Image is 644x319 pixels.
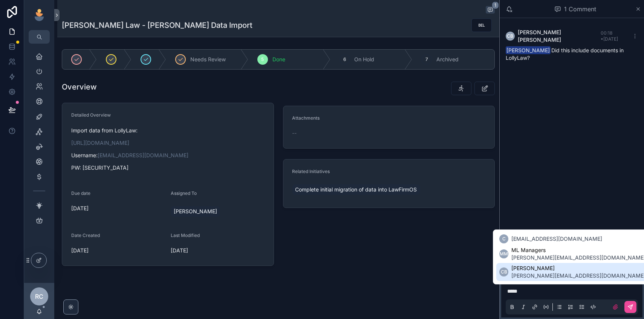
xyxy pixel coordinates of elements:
a: Complete initial migration of data into LawFirmOS [292,184,420,195]
span: Last Modified [171,232,200,238]
span: Date Created [71,232,100,238]
span: Due date [71,190,90,196]
span: [PERSON_NAME] [PERSON_NAME] [518,29,601,44]
span: 1 [492,2,499,9]
span: 5 [261,56,264,62]
span: CB [507,33,514,39]
span: [PERSON_NAME] [174,208,217,215]
span: Needs Review [190,56,226,63]
span: c [502,236,506,242]
span: Done [272,56,285,63]
span: Detailed Overview [71,112,111,118]
p: [DATE] [71,247,89,254]
span: -- [292,129,297,137]
span: CB [501,269,507,275]
a: [URL][DOMAIN_NAME] [71,140,129,146]
a: [EMAIL_ADDRESS][DOMAIN_NAME] [98,152,188,158]
span: Did this include documents in LollyLaw? [506,47,624,61]
span: 00:18 • [DATE] [601,30,618,42]
span: [PERSON_NAME] [506,46,551,54]
span: Attachments [292,115,320,121]
span: 7 [425,56,428,62]
span: Related Initiatives [292,169,330,174]
span: Assigned To [171,190,197,196]
p: Username: [71,151,265,159]
h1: Overview [62,82,97,92]
a: [PERSON_NAME] [171,206,220,217]
p: Import data from LollyLaw: [71,126,265,134]
span: MM [500,251,508,257]
span: RC [35,292,43,301]
span: Complete initial migration of data into LawFirmOS [295,186,417,193]
p: [DATE] [171,247,188,254]
span: 1 Comment [564,5,596,14]
span: [DATE] [71,205,165,212]
span: Archived [436,56,459,63]
div: scrollable content [24,44,54,238]
h1: [PERSON_NAME] Law - [PERSON_NAME] Data Import [62,20,252,30]
button: 1 [486,6,495,15]
img: App logo [33,9,45,21]
p: PW: [SECURITY_DATA] [71,164,265,172]
span: On Hold [355,56,375,63]
span: [EMAIL_ADDRESS][DOMAIN_NAME] [511,235,602,243]
span: 6 [343,56,346,62]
